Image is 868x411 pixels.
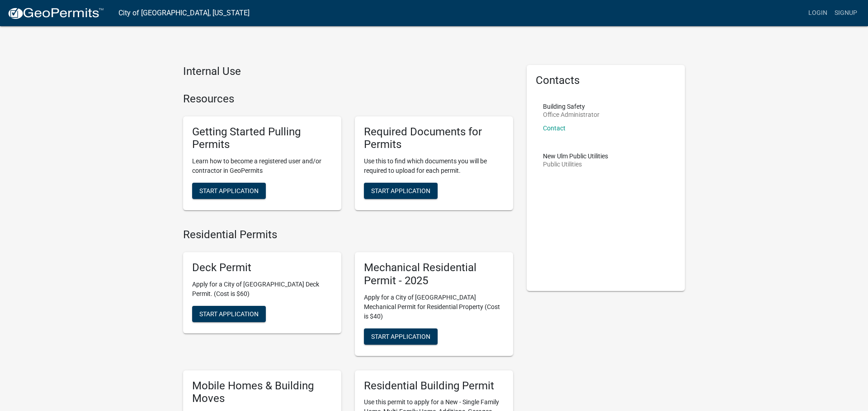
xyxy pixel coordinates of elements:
[543,103,599,110] p: Building Safety
[183,228,513,241] h4: Residential Permits
[364,183,438,199] button: Start Application
[364,379,504,393] h5: Residential Building Permit
[192,125,332,152] h5: Getting Started Pulling Permits
[192,379,332,406] h5: Mobile Homes & Building Moves
[199,187,259,194] span: Start Application
[805,5,831,22] a: Login
[364,261,504,287] h5: Mechanical Residential Permit - 2025
[364,293,504,321] p: Apply for a City of [GEOGRAPHIC_DATA] Mechanical Permit for Residential Property (Cost is $40)
[192,261,332,274] h5: Deck Permit
[364,157,504,175] p: Use this to find which documents you will be required to upload for each permit.
[199,310,259,317] span: Start Application
[536,74,676,87] h5: Contacts
[543,161,608,167] p: Public Utilities
[183,92,513,106] h4: Resources
[192,157,332,175] p: Learn how to become a registered user and/or contractor in GeoPermits
[192,183,266,199] button: Start Application
[118,5,250,21] a: City of [GEOGRAPHIC_DATA], [US_STATE]
[364,328,438,345] button: Start Application
[543,153,608,159] p: New Ulm Public Utilities
[192,306,266,322] button: Start Application
[543,125,566,132] a: Contact
[183,65,513,78] h4: Internal Use
[831,5,861,22] a: Signup
[371,187,430,194] span: Start Application
[192,280,332,299] p: Apply for a City of [GEOGRAPHIC_DATA] Deck Permit. (Cost is $60)
[371,332,430,340] span: Start Application
[543,111,599,118] p: Office Administrator
[364,125,504,152] h5: Required Documents for Permits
